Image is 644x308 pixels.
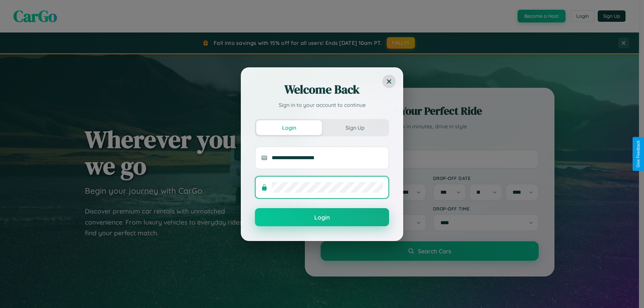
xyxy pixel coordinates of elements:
h2: Welcome Back [255,81,389,98]
div: Give Feedback [636,140,641,168]
button: Sign Up [322,120,388,135]
p: Sign in to your account to continue [255,101,389,109]
button: Login [256,120,322,135]
button: Login [255,208,389,226]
